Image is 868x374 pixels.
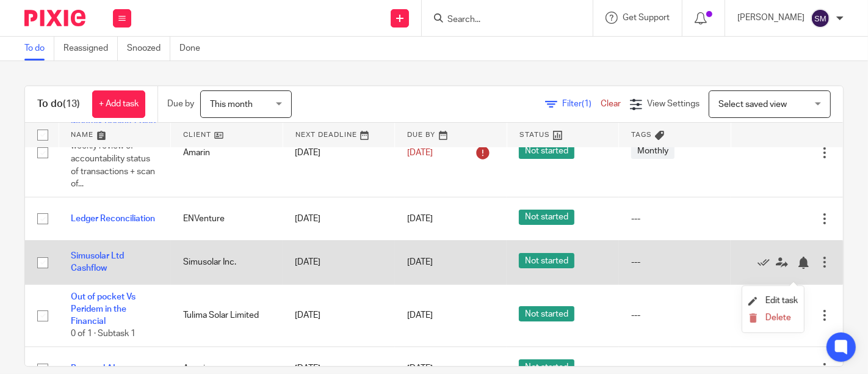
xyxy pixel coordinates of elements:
[24,37,54,61] a: To do
[718,100,787,109] span: Select saved view
[758,256,776,268] a: Mark as done
[37,98,80,111] h1: To do
[71,130,155,188] span: 0 of 13 · Souce - weekly review of accountability status of transactions + scan of...
[407,148,433,157] span: [DATE]
[283,197,395,240] td: [DATE]
[171,241,283,284] td: Simusolar Inc.
[71,252,124,273] a: Simusolar Ltd Cashflow
[127,37,170,61] a: Snoozed
[631,256,719,268] div: ---
[407,215,433,223] span: [DATE]
[171,284,283,347] td: Tulima Solar Limited
[519,253,574,268] span: Not started
[601,100,621,108] a: Clear
[811,9,830,28] img: svg%3E
[407,311,433,320] span: [DATE]
[71,330,136,339] span: 0 of 1 · Subtask 1
[407,364,433,373] span: [DATE]
[519,144,574,159] span: Not started
[765,313,791,322] span: Delete
[748,313,798,323] button: Delete
[171,197,283,240] td: ENVenture
[631,213,719,225] div: ---
[407,258,433,266] span: [DATE]
[446,15,556,26] input: Search
[71,364,115,373] a: Personal AI
[210,100,253,109] span: This month
[647,100,700,108] span: View Settings
[562,100,601,108] span: Filter
[519,306,574,321] span: Not started
[631,309,719,321] div: ---
[179,37,209,61] a: Done
[63,37,118,61] a: Reassigned
[92,90,145,118] a: + Add task
[167,98,194,110] p: Due by
[71,293,136,326] a: Out of pocket Vs Peridem in the Financial
[71,215,155,223] a: Ledger Reconciliation
[737,12,805,24] p: [PERSON_NAME]
[765,296,798,305] span: Edit task
[631,144,675,159] span: Monthly
[631,131,652,138] span: Tags
[283,109,395,197] td: [DATE]
[283,241,395,284] td: [DATE]
[748,296,798,305] a: Edit task
[24,10,85,26] img: Pixie
[582,100,591,108] span: (1)
[171,109,283,197] td: Amarin
[623,13,670,22] span: Get Support
[63,99,80,109] span: (13)
[283,284,395,347] td: [DATE]
[519,210,574,225] span: Not started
